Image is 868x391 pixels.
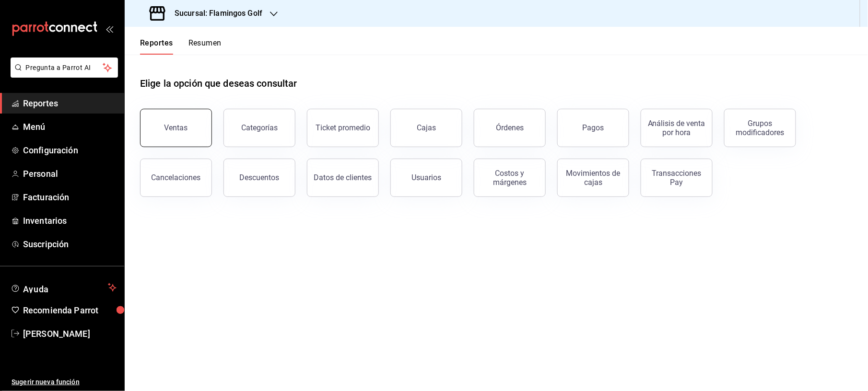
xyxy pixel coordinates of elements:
[140,159,212,197] button: Cancelaciones
[314,173,372,182] div: Datos de clientes
[241,123,278,132] div: Categorías
[26,63,103,73] span: Pregunta a Parrot AI
[641,159,713,197] button: Transacciones Pay
[647,119,706,137] div: Análisis de venta por hora
[23,282,104,293] span: Ayuda
[164,123,188,132] div: Ventas
[240,173,280,182] div: Descuentos
[557,159,629,197] button: Movimientos de cajas
[563,169,623,187] div: Movimientos de cajas
[23,238,117,251] span: Suscripción
[647,169,706,187] div: Transacciones Pay
[23,214,117,227] span: Inventarios
[474,159,546,197] button: Costos y márgenes
[23,327,117,340] span: [PERSON_NAME]
[11,57,118,78] button: Pregunta a Parrot AI
[140,76,297,91] h1: Elige la opción que deseas consultar
[106,25,113,33] button: open_drawer_menu
[167,8,262,19] h3: Sucursal: Flamingos Golf
[23,97,117,110] span: Reportes
[316,123,370,132] div: Ticket promedio
[557,109,629,147] button: Pagos
[724,109,796,147] button: Grupos modificadores
[23,120,117,133] span: Menú
[23,167,117,180] span: Personal
[641,109,713,147] button: Análisis de venta por hora
[417,123,436,132] div: Cajas
[7,69,118,80] a: Pregunta a Parrot AI
[140,38,173,55] button: Reportes
[12,377,117,387] span: Sugerir nueva función
[23,191,117,204] span: Facturación
[496,123,524,132] div: Órdenes
[307,159,379,197] button: Datos de clientes
[140,109,212,147] button: Ventas
[390,109,462,147] button: Cajas
[223,109,295,147] button: Categorías
[390,159,462,197] button: Usuarios
[140,38,222,55] div: navigation tabs
[474,109,546,147] button: Órdenes
[480,169,540,187] div: Costos y márgenes
[23,304,117,317] span: Recomienda Parrot
[188,38,222,55] button: Resumen
[411,173,441,182] div: Usuarios
[23,144,117,157] span: Configuración
[730,119,790,137] div: Grupos modificadores
[583,123,604,132] div: Pagos
[223,159,295,197] button: Descuentos
[152,173,201,182] div: Cancelaciones
[307,109,379,147] button: Ticket promedio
